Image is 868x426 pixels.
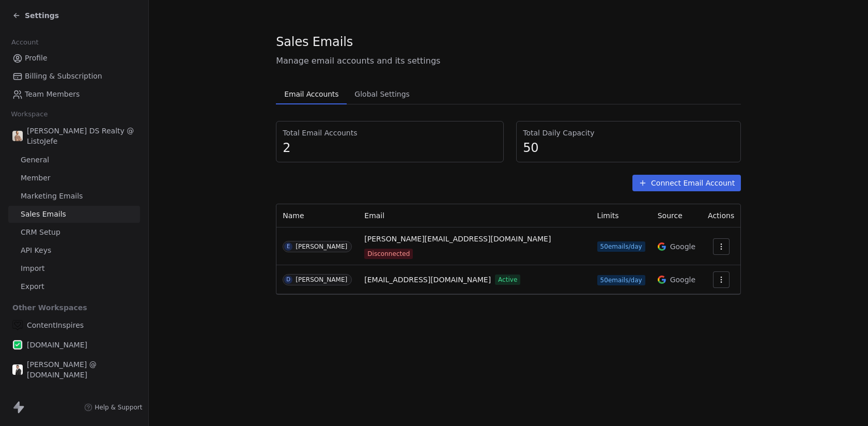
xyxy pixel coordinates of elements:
[296,276,347,283] div: [PERSON_NAME]
[25,53,48,64] span: Profile
[276,34,353,50] span: Sales Emails
[8,278,140,295] a: Export
[12,364,23,375] img: Alex%20Farcas%201080x1080.png
[12,340,23,350] img: ListoJefe.com%20icon%201080x1080%20Transparent-bg.png
[658,211,683,220] span: Source
[25,89,80,100] span: Team Members
[27,340,87,350] span: [DOMAIN_NAME]
[27,359,136,380] span: [PERSON_NAME] @ [DOMAIN_NAME]
[8,242,140,259] a: API Keys
[27,126,136,146] span: [PERSON_NAME] DS Realty @ ListoJefe
[280,87,343,101] span: Email Accounts
[708,211,734,220] span: Actions
[21,191,83,202] span: Marketing Emails
[8,224,140,241] a: CRM Setup
[364,211,384,220] span: Email
[7,106,52,122] span: Workspace
[8,170,140,187] a: Member
[8,260,140,277] a: Import
[296,243,347,250] div: [PERSON_NAME]
[12,131,23,141] img: Daniel%20Simpson%20Social%20Media%20Profile%20Picture%201080x1080%20Option%201.png
[21,245,51,256] span: API Keys
[495,275,520,285] span: Active
[287,242,290,251] div: E
[8,68,140,85] a: Billing & Subscription
[523,140,734,156] span: 50
[597,211,619,220] span: Limits
[21,227,60,238] span: CRM Setup
[276,55,741,67] span: Manage email accounts and its settings
[25,10,59,21] span: Settings
[25,71,102,82] span: Billing & Subscription
[283,211,304,220] span: Name
[84,403,142,412] a: Help & Support
[283,128,497,138] span: Total Email Accounts
[8,206,140,223] a: Sales Emails
[21,209,66,220] span: Sales Emails
[523,128,734,138] span: Total Daily Capacity
[21,281,44,292] span: Export
[27,320,84,330] span: ContentInspires
[350,87,414,101] span: Global Settings
[364,234,551,245] span: [PERSON_NAME][EMAIL_ADDRESS][DOMAIN_NAME]
[597,241,645,252] span: 50 emails/day
[286,276,290,284] div: D
[8,151,140,169] a: General
[632,175,741,191] button: Connect Email Account
[283,140,497,156] span: 2
[8,299,91,316] span: Other Workspaces
[21,173,51,184] span: Member
[8,86,140,103] a: Team Members
[8,50,140,67] a: Profile
[597,275,645,285] span: 50 emails/day
[21,263,44,274] span: Import
[8,188,140,205] a: Marketing Emails
[364,249,413,259] span: Disconnected
[364,275,491,285] span: [EMAIL_ADDRESS][DOMAIN_NAME]
[7,35,43,50] span: Account
[670,241,695,252] span: Google
[95,403,142,412] span: Help & Support
[21,155,49,165] span: General
[12,320,23,330] img: ContentInspires.com%20Icon.png
[12,10,59,21] a: Settings
[670,275,695,285] span: Google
